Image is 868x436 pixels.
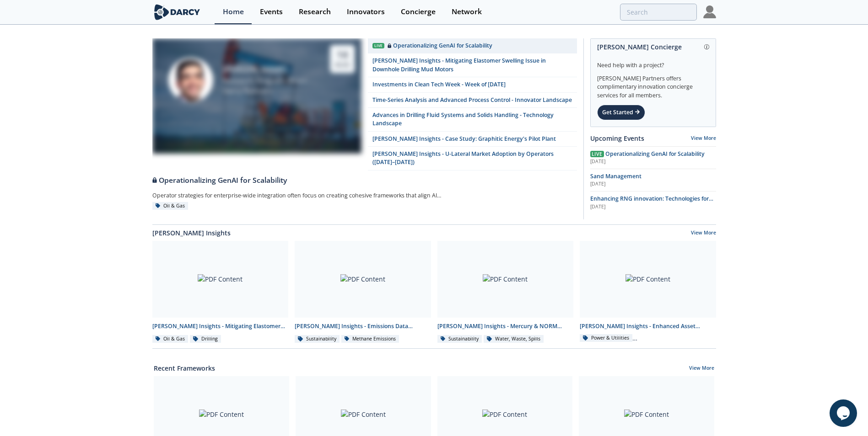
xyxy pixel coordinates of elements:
a: View More [691,135,716,141]
div: Operationalizing GenAI for Scalability [388,42,492,50]
a: PDF Content [PERSON_NAME] Insights - Enhanced Asset Management (O&M) for Onshore Wind Farms Power... [577,241,719,344]
div: Events [260,8,283,16]
div: [PERSON_NAME] [223,63,314,75]
a: Live Operationalizing GenAI for Scalability [368,38,577,53]
a: Sami Sultan [PERSON_NAME] Research Program Director - O&G / Sustainability Darcy Partners 14 Aug [152,38,361,170]
a: [PERSON_NAME] Insights [152,228,231,238]
div: Operationalizing GenAI for Scalability [152,175,577,186]
div: Live [372,43,384,49]
a: Sand Management [DATE] [590,172,716,188]
div: 14 [335,48,350,60]
img: logo-wide.svg [152,4,202,20]
a: [PERSON_NAME] Insights - U-Lateral Market Adoption by Operators ([DATE]–[DATE]) [368,147,577,170]
img: information.svg [704,44,709,49]
a: Upcoming Events [590,133,644,143]
div: Oil & Gas [152,202,189,210]
a: [PERSON_NAME] Insights - Mitigating Elastomer Swelling Issue in Downhole Drilling Mud Motors [368,53,577,77]
div: Home [223,8,244,16]
div: Sustainability [437,335,482,343]
div: Water, Waste, Spills [484,335,544,343]
div: [PERSON_NAME] Concierge [597,39,709,55]
a: Operationalizing GenAI for Scalability [152,170,577,186]
div: [PERSON_NAME] Insights - Mitigating Elastomer Swelling Issue in Downhole Drilling Mud Motors [152,322,289,330]
a: PDF Content [PERSON_NAME] Insights - Mercury & NORM Detection and [MEDICAL_DATA] Sustainability W... [434,241,577,344]
div: Drilling [190,335,221,343]
div: Research Program Director - O&G / Sustainability [223,75,314,86]
a: PDF Content [PERSON_NAME] Insights - Mitigating Elastomer Swelling Issue in Downhole Drilling Mud... [149,241,292,344]
a: Enhancing RNG innovation: Technologies for Sustainable Energy [DATE] [590,195,716,210]
div: Get Started [597,105,645,120]
a: [PERSON_NAME] Insights - Case Study: Graphitic Energy's Pilot Plant [368,132,577,147]
span: Enhancing RNG innovation: Technologies for Sustainable Energy [590,195,713,211]
img: Sami Sultan [168,58,213,102]
span: Live [590,151,604,157]
div: [PERSON_NAME] Partners offers complimentary innovation concierge services for all members. [597,69,709,100]
div: Sustainability [295,335,340,343]
div: [PERSON_NAME] Insights - Mercury & NORM Detection and [MEDICAL_DATA] [437,322,574,330]
iframe: chat widget [830,399,859,427]
div: Power & Utilities [580,334,632,342]
div: Need help with a project? [597,55,709,69]
div: Darcy Partners [223,86,314,97]
a: Time-Series Analysis and Advanced Process Control - Innovator Landscape [368,93,577,108]
div: [DATE] [590,158,716,165]
div: Innovators [347,8,385,16]
span: Sand Management [590,172,642,180]
div: Operator strategies for enterprise-wide integration often focus on creating cohesive frameworks t... [152,189,460,202]
div: Research [299,8,331,16]
div: [PERSON_NAME] Insights - Enhanced Asset Management (O&M) for Onshore Wind Farms [580,322,716,330]
input: Advanced Search [620,4,697,21]
div: Oil & Gas [152,335,189,343]
div: Methane Emissions [341,335,399,343]
img: Profile [703,5,716,18]
a: Advances in Drilling Fluid Systems and Solids Handling - Technology Landscape [368,108,577,132]
div: [PERSON_NAME] Insights - Emissions Data Integration [295,322,431,330]
a: Investments in Clean Tech Week - Week of [DATE] [368,77,577,92]
div: Network [452,8,482,16]
div: Aug [335,60,350,69]
div: [DATE] [590,181,716,188]
a: Live Operationalizing GenAI for Scalability [DATE] [590,150,716,165]
div: [DATE] [590,203,716,211]
a: PDF Content [PERSON_NAME] Insights - Emissions Data Integration Sustainability Methane Emissions [291,241,434,344]
span: Operationalizing GenAI for Scalability [605,150,705,158]
a: View More [691,229,716,238]
div: Concierge [401,8,436,16]
a: View More [689,365,714,373]
a: Recent Frameworks [154,363,215,373]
